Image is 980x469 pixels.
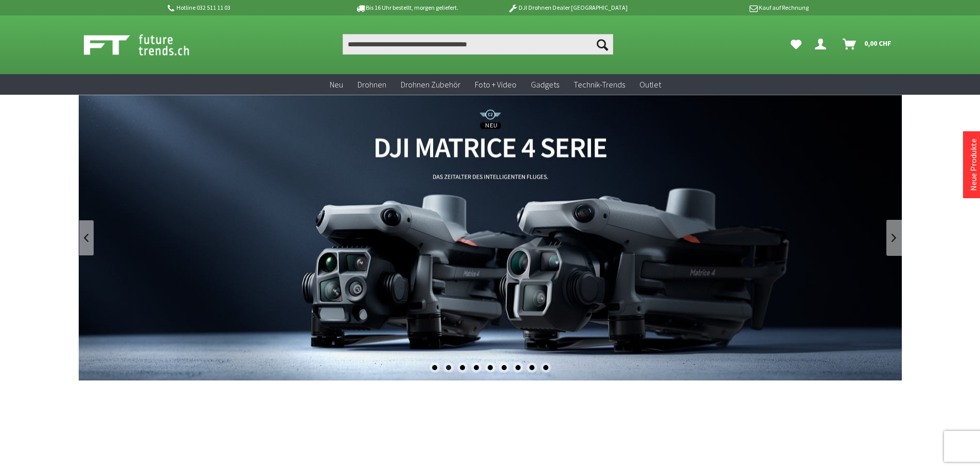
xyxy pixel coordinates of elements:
[513,362,523,373] div: 7
[350,74,394,95] a: Drohnen
[541,362,551,373] div: 9
[648,2,809,14] p: Kauf auf Rechnung
[592,34,613,55] button: Suchen
[343,34,613,55] input: Produkt, Marke, Kategorie, EAN, Artikelnummer…
[527,362,537,373] div: 8
[323,74,350,95] a: Neu
[471,362,482,373] div: 4
[401,79,460,90] span: Drohnen Zubehör
[839,34,897,55] a: Warenkorb
[566,74,632,95] a: Technik-Trends
[531,79,559,90] span: Gadgets
[639,79,661,90] span: Outlet
[330,79,343,90] span: Neu
[457,362,468,373] div: 3
[166,2,327,14] p: Hotline 032 511 11 03
[574,79,625,90] span: Technik-Trends
[430,362,440,373] div: 1
[524,74,566,95] a: Gadgets
[79,95,902,380] a: DJI Matrice 4 Enterprise Drohnen Serie - M4T und M4E
[84,32,212,58] img: Shop Futuretrends - zur Startseite wechseln
[968,138,978,191] a: Neue Produkte
[786,34,807,55] a: Meine Favoriten
[499,362,509,373] div: 6
[864,35,892,51] span: 0,00 CHF
[358,79,386,90] span: Drohnen
[468,74,524,95] a: Foto + Video
[475,79,516,90] span: Foto + Video
[443,362,454,373] div: 2
[632,74,668,95] a: Outlet
[327,2,487,14] p: Bis 16 Uhr bestellt, morgen geliefert.
[487,2,648,14] p: DJI Drohnen Dealer [GEOGRAPHIC_DATA]
[394,74,468,95] a: Drohnen Zubehör
[485,362,495,373] div: 5
[811,34,834,55] a: Dein Konto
